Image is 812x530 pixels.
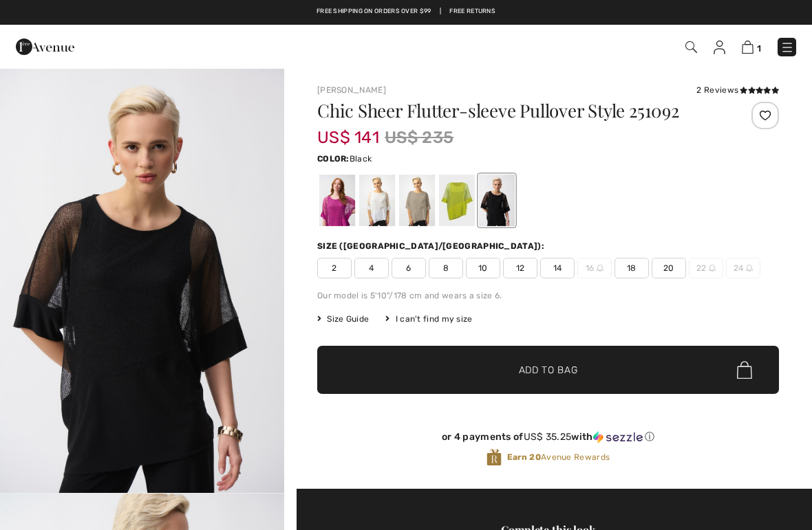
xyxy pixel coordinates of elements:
span: US$ 35.25 [524,431,572,443]
div: Black [479,175,515,226]
span: 2 [317,258,352,278]
img: Menu [780,41,794,54]
span: Size Guide [317,313,369,325]
span: 14 [540,258,575,278]
img: ring-m.svg [709,265,716,272]
span: 16 [577,258,612,278]
span: 4 [354,258,389,278]
div: Vanilla 30 [359,175,395,226]
div: Our model is 5'10"/178 cm and wears a size 6. [317,289,779,302]
div: or 4 payments ofUS$ 35.25withSezzle Click to learn more about Sezzle [317,431,779,448]
img: Avenue Rewards [487,448,502,467]
div: Dune [399,175,435,226]
a: 1 [742,38,761,55]
button: Add to Bag [317,346,779,394]
h1: Chic Sheer Flutter-sleeve Pullover Style 251092 [317,102,702,120]
a: Free shipping on orders over $99 [317,7,431,16]
span: US$ 235 [385,125,453,150]
div: 2 Reviews [696,84,779,96]
span: Color: [317,154,350,164]
span: Avenue Rewards [507,451,610,463]
img: ring-m.svg [746,265,753,272]
img: Bag.svg [737,361,752,379]
img: My Info [714,41,725,54]
div: I can't find my size [385,313,472,325]
a: [PERSON_NAME] [317,85,386,95]
span: 10 [466,258,500,278]
img: 1ère Avenue [16,33,74,60]
span: US$ 141 [317,114,379,147]
img: Sezzle [593,431,643,443]
strong: Earn 20 [507,452,541,462]
div: Size ([GEOGRAPHIC_DATA]/[GEOGRAPHIC_DATA]): [317,240,547,252]
div: or 4 payments of with [317,431,779,443]
span: 22 [689,258,723,278]
a: Free Returns [449,7,495,16]
span: 1 [757,43,761,54]
span: Add to Bag [519,363,578,377]
span: Black [350,154,372,164]
img: ring-m.svg [597,265,603,272]
img: Shopping Bag [742,41,754,54]
span: 24 [726,258,760,278]
span: 20 [652,258,686,278]
span: 12 [503,258,537,278]
span: 8 [429,258,463,278]
span: 18 [615,258,649,278]
a: 1ère Avenue [16,39,74,52]
img: Search [685,41,697,53]
div: Purple orchid [319,175,355,226]
div: Greenery [439,175,475,226]
span: 6 [392,258,426,278]
span: | [440,7,441,16]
